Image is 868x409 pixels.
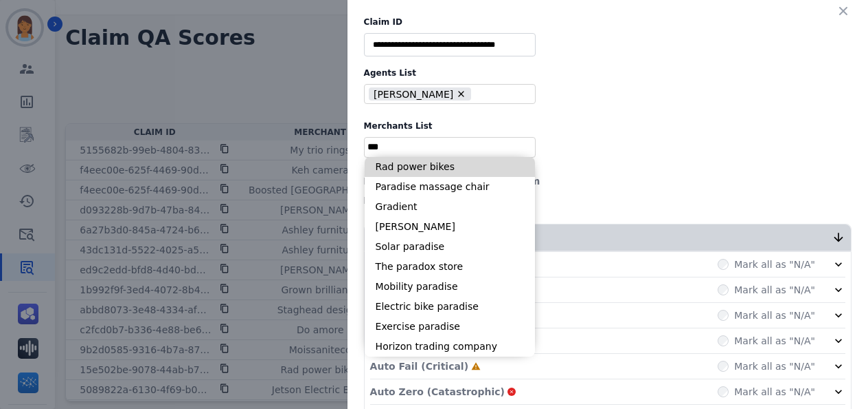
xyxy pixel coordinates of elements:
[369,87,471,101] li: [PERSON_NAME]
[365,337,535,357] li: Horizon trading company
[456,89,466,99] button: Remove Jauvier Davis
[365,157,535,177] li: Rad power bikes
[734,283,815,297] label: Mark all as "N/A"
[365,237,535,257] li: Solar paradise
[367,86,527,103] ul: selected options
[364,120,852,132] label: Merchants List
[364,17,852,28] label: Claim ID
[370,359,468,373] p: Auto Fail (Critical)
[365,217,535,237] li: [PERSON_NAME]
[365,297,535,317] li: Electric bike paradise
[734,385,815,399] label: Mark all as "N/A"
[370,385,505,399] p: Auto Zero (Catastrophic)
[365,177,535,197] li: Paradise massage chair
[364,174,852,188] div: Evaluation Date:
[365,197,535,217] li: Gradient
[365,257,535,277] li: The paradox store
[734,359,815,373] label: Mark all as "N/A"
[364,193,852,207] div: Evaluator:
[734,258,815,271] label: Mark all as "N/A"
[364,67,852,78] label: Agents List
[367,140,532,154] ul: selected options
[365,277,535,297] li: Mobility paradise
[734,334,815,348] label: Mark all as "N/A"
[734,308,815,322] label: Mark all as "N/A"
[365,317,535,337] li: Exercise paradise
